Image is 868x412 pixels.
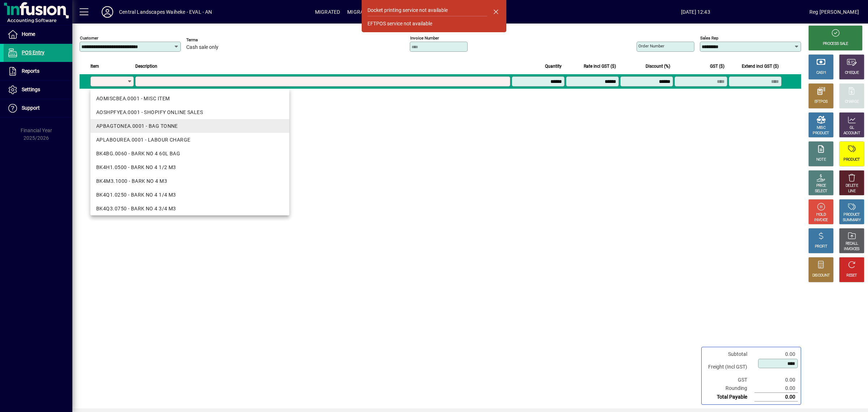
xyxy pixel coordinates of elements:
[90,147,289,160] mat-option: BK4BG.0060 - BARK NO 4 60L BAG
[80,35,98,41] mat-label: Customer
[845,99,859,105] div: CHARGE
[754,376,798,384] td: 0.00
[816,212,826,218] div: HOLD
[367,20,432,28] div: EFTPOS service not available
[816,157,826,163] div: NOTE
[96,177,284,185] div: BK4M3.1000 - BARK NO 4 M3
[90,160,289,174] mat-option: BK4H1.0500 - BARK NO 4 1/2 M3
[22,31,35,37] span: Home
[347,6,372,18] span: MIGRATED
[705,376,754,384] td: GST
[186,45,218,50] span: Cash sale only
[90,119,289,133] mat-option: APBAGTONEA.0001 - BAG TONNE
[705,384,754,393] td: Rounding
[848,189,855,194] div: LINE
[96,191,284,199] div: BK4Q1.0250 - BARK NO 4 1/4 M3
[815,189,827,194] div: SELECT
[90,174,289,188] mat-option: BK4M3.1000 - BARK NO 4 M3
[96,95,284,102] div: AOMISCBEA.0001 - MISC ITEM
[90,62,99,70] span: Item
[846,183,858,189] div: DELETE
[816,183,826,189] div: PRICE
[843,157,860,163] div: PRODUCT
[96,122,284,130] div: APBAGTONEA.0001 - BAG TONNE
[843,218,861,223] div: SUMMARY
[315,6,340,18] span: MIGRATED
[96,205,284,213] div: BK4Q3.0750 - BARK NO 4 3/4 M3
[90,92,289,105] mat-option: AOMISCBEA.0001 - MISC ITEM
[817,125,825,131] div: MISC
[119,6,212,18] div: Central Landscapes Waiheke - EVAL - AN
[823,41,848,47] div: PROCESS SALE
[96,109,284,116] div: AOSHPFYEA.0001 - SHOPIFY ONLINE SALES
[705,350,754,358] td: Subtotal
[754,393,798,402] td: 0.00
[813,131,829,136] div: PRODUCT
[22,105,40,111] span: Support
[90,133,289,147] mat-option: APLABOUREA.0001 - LABOUR CHARGE
[754,384,798,393] td: 0.00
[850,125,854,131] div: GL
[816,70,826,76] div: CASH
[96,5,119,18] button: Profile
[584,62,616,70] span: Rate incl GST ($)
[4,81,72,99] a: Settings
[710,62,724,70] span: GST ($)
[545,62,562,70] span: Quantity
[96,164,284,171] div: BK4H1.0500 - BARK NO 4 1/2 M3
[843,131,860,136] div: ACCOUNT
[809,6,859,18] div: Reg [PERSON_NAME]
[843,212,860,218] div: PRODUCT
[705,358,754,376] td: Freight (Incl GST)
[4,62,72,80] a: Reports
[22,50,44,55] span: POS Entry
[812,273,830,278] div: DISCOUNT
[814,218,827,223] div: INVOICE
[90,188,289,202] mat-option: BK4Q1.0250 - BARK NO 4 1/4 M3
[846,241,858,247] div: RECALL
[135,62,157,70] span: Description
[582,6,809,18] span: [DATE] 12:43
[410,35,439,41] mat-label: Invoice number
[186,38,230,42] span: Terms
[22,87,40,92] span: Settings
[705,393,754,402] td: Total Payable
[845,70,859,76] div: CHEQUE
[814,99,828,105] div: EFTPOS
[846,273,857,278] div: RESET
[90,105,289,119] mat-option: AOSHPFYEA.0001 - SHOPIFY ONLINE SALES
[844,247,859,252] div: INVOICES
[96,136,284,144] div: APLABOUREA.0001 - LABOUR CHARGE
[4,99,72,117] a: Support
[638,43,664,49] mat-label: Order number
[96,150,284,157] div: BK4BG.0060 - BARK NO 4 60L BAG
[4,25,72,43] a: Home
[700,35,718,41] mat-label: Sales rep
[646,62,670,70] span: Discount (%)
[742,62,779,70] span: Extend incl GST ($)
[22,68,39,74] span: Reports
[815,244,827,249] div: PROFIT
[90,202,289,215] mat-option: BK4Q3.0750 - BARK NO 4 3/4 M3
[754,350,798,358] td: 0.00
